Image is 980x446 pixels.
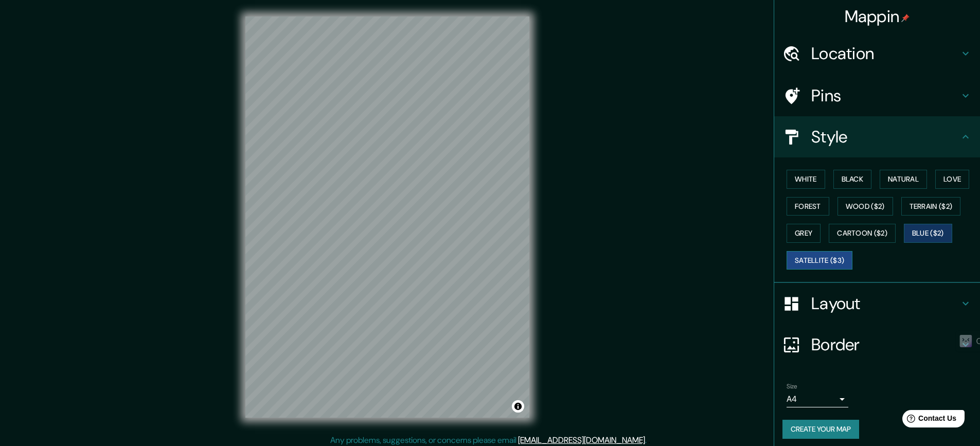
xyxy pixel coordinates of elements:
div: Layout [774,283,980,324]
button: Grey [787,224,821,243]
h4: Location [811,43,959,64]
h4: Border [811,334,959,355]
div: Style [774,116,980,157]
button: Toggle attribution [512,400,524,413]
button: Black [833,170,872,189]
h4: Style [811,127,959,147]
button: Blue ($2) [904,224,952,243]
div: Border [774,324,980,365]
h4: Layout [811,293,959,314]
h4: Mappin [845,6,910,27]
div: A4 [787,391,848,407]
button: Satellite ($3) [787,251,852,270]
div: Pins [774,75,980,116]
button: Wood ($2) [838,197,893,216]
label: Size [787,382,797,391]
button: White [787,170,825,189]
h4: Pins [811,85,959,106]
canvas: Map [245,16,529,418]
button: Forest [787,197,829,216]
button: Love [935,170,969,189]
iframe: Help widget launcher [888,406,969,435]
div: Location [774,33,980,74]
button: Natural [880,170,927,189]
a: [EMAIL_ADDRESS][DOMAIN_NAME] [518,435,645,445]
button: Terrain ($2) [901,197,961,216]
button: Cartoon ($2) [829,224,896,243]
img: pin-icon.png [901,14,910,22]
button: Create your map [782,420,859,439]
